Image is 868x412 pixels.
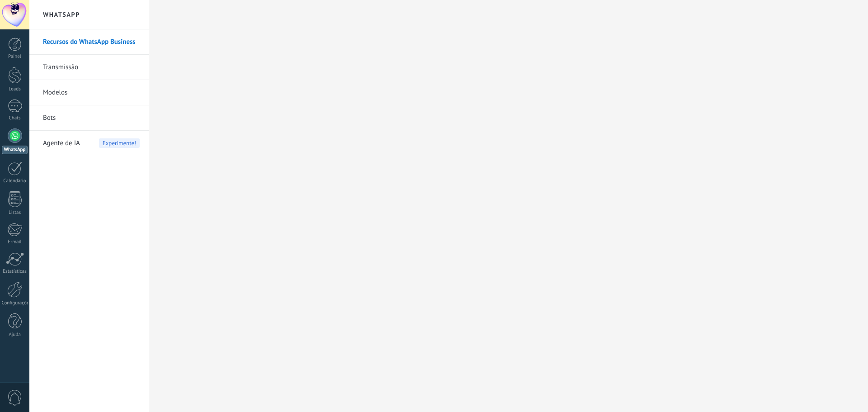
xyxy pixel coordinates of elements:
[43,29,140,55] a: Recursos do WhatsApp Business
[99,138,140,148] span: Experimente!
[2,146,28,154] div: WhatsApp
[43,105,140,131] a: Bots
[2,178,28,184] div: Calendário
[2,239,28,245] div: E-mail
[29,131,149,156] li: Agente de IA
[2,300,28,306] div: Configurações
[2,269,28,275] div: Estatísticas
[2,54,28,60] div: Painel
[43,131,80,156] span: Agente de IA
[43,80,140,105] a: Modelos
[29,105,149,131] li: Bots
[2,86,28,92] div: Leads
[29,80,149,105] li: Modelos
[2,115,28,121] div: Chats
[43,131,140,156] a: Agente de IAExperimente!
[29,29,149,55] li: Recursos do WhatsApp Business
[2,332,28,338] div: Ajuda
[29,55,149,80] li: Transmissão
[2,210,28,216] div: Listas
[43,55,140,80] a: Transmissão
